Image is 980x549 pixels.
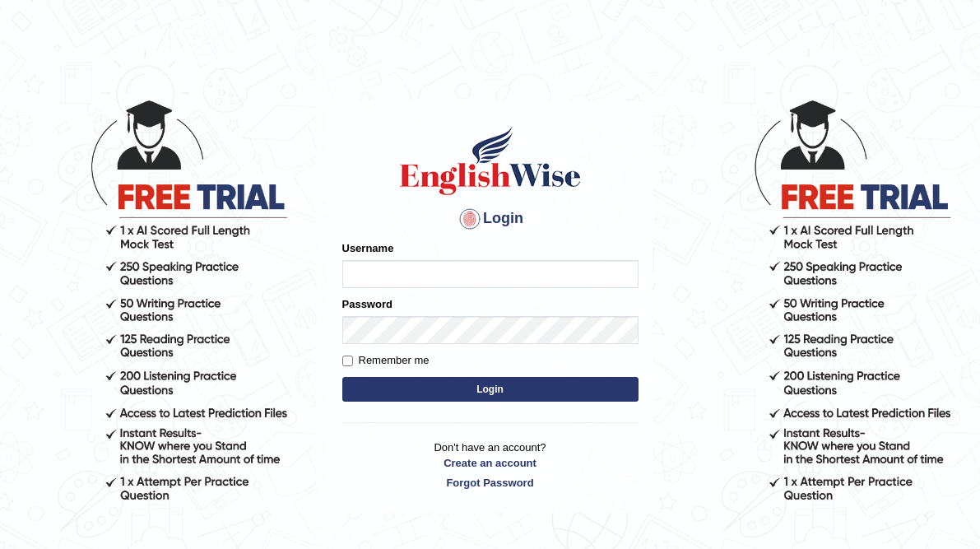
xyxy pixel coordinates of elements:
label: Username [342,240,394,256]
a: Create an account [342,455,639,471]
input: Remember me [342,356,353,366]
label: Remember me [342,352,430,369]
h4: Login [342,206,639,232]
label: Password [342,296,392,312]
button: Login [342,377,639,402]
p: Don't have an account? [342,440,639,491]
a: Forgot Password [342,475,639,491]
img: Logo of English Wise sign in for intelligent practice with AI [397,123,584,198]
